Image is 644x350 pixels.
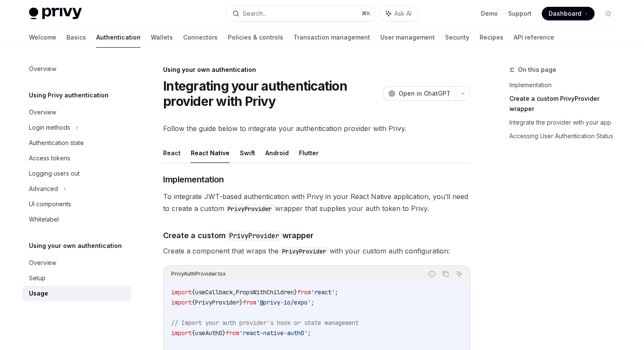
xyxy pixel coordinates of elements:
[256,299,311,306] span: '@privy-io/expo'
[224,204,275,213] code: PrivyProvider
[171,319,359,327] span: // Import your auth provider's hook or state management
[294,288,297,296] span: }
[22,61,131,77] a: Overview
[383,86,456,101] button: Open in ChatGPT
[195,288,233,296] span: useCallback
[311,288,335,296] span: 'react'
[362,10,371,17] span: ⌘ K
[239,299,243,306] span: }
[22,270,131,286] a: Setup
[445,27,469,48] a: Security
[29,199,71,209] div: UI components
[163,174,224,185] span: Implementation
[195,299,239,306] span: PrivyProvider
[22,166,131,181] a: Logging users out
[236,288,294,296] span: PropsWithChildren
[29,288,48,299] div: Usage
[454,268,465,279] button: Ask AI
[549,9,581,18] span: Dashboard
[22,196,131,212] a: UI components
[171,288,192,296] span: import
[222,329,226,337] span: }
[163,143,181,163] button: React
[171,299,192,306] span: import
[29,27,56,48] a: Welcome
[308,329,311,337] span: ;
[601,7,615,20] button: Toggle dark mode
[163,122,470,134] span: Follow the guide below to integrate your authentication provider with Privy.
[29,258,56,268] div: Overview
[481,9,498,18] a: Demo
[29,153,70,163] div: Access tokens
[311,299,314,306] span: ;
[243,299,256,306] span: from
[399,89,451,98] span: Open in ChatGPT
[509,129,622,143] a: Accessing User Authentication Status
[29,138,84,148] div: Authentication state
[239,329,308,337] span: 'react-native-auth0'
[440,268,451,279] button: Copy the contents from the code block
[240,143,255,163] button: Swift
[163,245,470,257] span: Create a component that wraps the with your custom auth configuration:
[542,7,595,20] a: Dashboard
[171,268,226,279] div: PrivyAuthProvider.tsx
[22,255,131,270] a: Overview
[228,27,283,48] a: Policies & controls
[243,9,267,19] div: Search...
[509,92,622,116] a: Create a custom PrivyProvider wrapper
[509,78,622,92] a: Implementation
[29,8,82,20] img: light logo
[192,288,195,296] span: {
[394,9,411,18] span: Ask AI
[29,241,122,251] h5: Using your own authentication
[163,230,313,241] span: Create a custom wrapper
[151,27,173,48] a: Wallets
[480,27,503,48] a: Recipes
[514,27,554,48] a: API reference
[518,65,556,75] span: On this page
[227,6,376,21] button: Search...⌘K
[22,105,131,120] a: Overview
[96,27,141,48] a: Authentication
[293,27,370,48] a: Transaction management
[183,27,218,48] a: Connectors
[29,214,59,225] div: Whitelabel
[66,27,86,48] a: Basics
[22,212,131,227] a: Whitelabel
[29,273,46,283] div: Setup
[226,230,282,241] code: PrivyProvider
[171,329,192,337] span: import
[265,143,289,163] button: Android
[22,135,131,151] a: Authentication state
[29,184,58,194] div: Advanced
[509,116,622,129] a: Integrate the provider with your app
[22,286,131,301] a: Usage
[279,247,330,256] code: PrivyProvider
[163,191,470,214] span: To integrate JWT-based authentication with Privy in your React Native application, you’ll need to...
[380,6,417,21] button: Ask AI
[192,329,195,337] span: {
[29,64,56,74] div: Overview
[380,27,435,48] a: User management
[191,143,230,163] button: React Native
[508,9,532,18] a: Support
[195,329,222,337] span: useAuth0
[29,90,109,100] h5: Using Privy authentication
[192,299,195,306] span: {
[29,107,56,117] div: Overview
[22,151,131,166] a: Access tokens
[233,288,236,296] span: ,
[299,143,319,163] button: Flutter
[226,329,239,337] span: from
[335,288,338,296] span: ;
[297,288,311,296] span: from
[29,168,80,179] div: Logging users out
[163,65,470,74] div: Using your own authentication
[426,268,437,279] button: Report incorrect code
[163,78,379,109] h1: Integrating your authentication provider with Privy
[29,122,70,133] div: Login methods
